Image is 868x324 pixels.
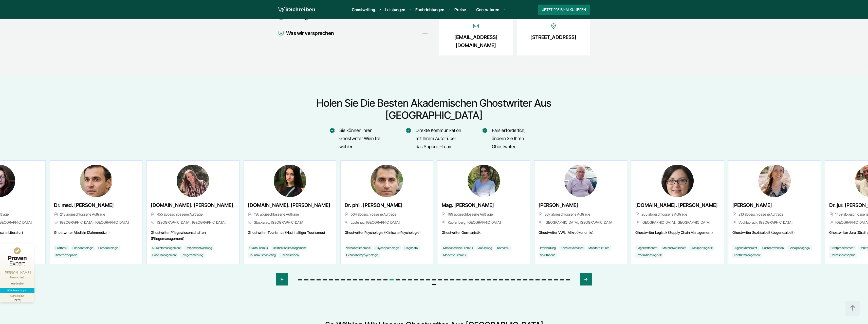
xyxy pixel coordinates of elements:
div: Wirschreiben [2,282,32,285]
li: Sozialpädagogik [787,245,812,251]
span: [GEOGRAPHIC_DATA], [GEOGRAPHIC_DATA] [151,219,235,225]
span: Go to slide 9 [347,279,351,280]
img: Mag. Christina Vogel [468,165,500,197]
li: Lagerwirtschaft [635,245,659,251]
span: Go to slide 12 [365,279,369,280]
span: Go to slide 13 [371,279,375,280]
span: 199 abgeschlossene Aufträge [442,211,526,217]
img: B.A. Rogers Talia [758,165,791,197]
li: Strafprozessrecht [829,245,856,251]
span: Go to slide 35 [505,279,509,280]
span: Go to slide 25 [444,279,448,280]
span: [GEOGRAPHIC_DATA], [GEOGRAPHIC_DATA] [54,219,138,225]
a: Fachrichtungen [415,7,444,13]
span: Go to slide 31 [481,279,485,280]
div: 16 / 46 [146,160,239,264]
li: Ökotourismus [248,245,269,251]
li: Jugendkriminalität [732,245,759,251]
img: M.Sc. Bell Taliah [661,165,694,197]
li: Transportlogistik [689,245,714,251]
li: Tourismusmarketing [248,253,277,258]
img: Icon [473,23,479,29]
span: Go to slide 19 [408,279,412,280]
li: Falls erforderlich, ändern Sie Ihren Ghostwriter [483,126,538,151]
span: 213 abgeschlossene Aufträge [54,211,138,217]
span: Go to slide 33 [493,279,497,280]
span: Mag. [PERSON_NAME] [442,201,494,209]
span: Go to slide 4 [317,279,321,280]
li: Psychopathologie [374,245,401,251]
li: Erlebnisreisen [279,253,300,258]
span: Go to slide 26 [450,279,454,280]
span: Go to slide 37 [517,279,521,280]
span: Vöcklabruck, [GEOGRAPHIC_DATA] [732,219,817,225]
li: Mittelalterliche Literatur [442,245,475,251]
span: [DOMAIN_NAME]. [PERSON_NAME] [151,201,233,209]
img: Dr. med. Arthur Diaz [80,165,112,197]
li: Diagnostik [403,245,420,251]
div: 21 / 46 [631,160,724,264]
li: Case Management [151,253,178,258]
button: Jetzt Preis kalkulieren [538,5,590,15]
span: Go to slide 22 [426,279,430,280]
a: Ghostwriting [352,7,375,13]
li: Spieltheorie [539,253,557,258]
span: Go to slide 43 [554,279,558,280]
img: logo wirschreiben [278,6,315,13]
span: Go to slide 46 [432,284,436,285]
li: Moderne Literatur [442,253,468,258]
span: Go to slide 15 [383,279,387,280]
div: 15 / 46 [50,160,142,264]
span: Ghostwriter Psychologie (Klinische Psychologie) [345,230,429,242]
span: Go to slide 14 [377,279,381,280]
li: Suchtprävention [761,245,785,251]
span: Go to slide 36 [511,279,515,280]
a: Generatoren [476,7,499,13]
img: B.Sc. Lara Paul [177,165,209,197]
li: Konfliktmanagement [732,253,762,258]
span: 265 abgeschlossene Aufträge [635,211,719,217]
span: Go to slide 30 [475,279,479,280]
span: Go to slide 32 [487,279,491,280]
li: Verhaltenstherapie [345,245,372,251]
span: Go to slide 45 [566,279,570,280]
div: 19 / 46 [437,160,530,264]
span: Go to slide 6 [329,279,333,280]
img: Dr. Dennis Simon [564,165,597,197]
span: [DOMAIN_NAME]. [PERSON_NAME] [635,201,718,209]
span: 130 abgeschlossene Aufträge [248,211,332,217]
li: Aufklärung [477,245,494,251]
span: Lustenau, [GEOGRAPHIC_DATA] [345,219,429,225]
span: [PERSON_NAME] [732,201,772,209]
a: Leistungen [385,7,405,13]
span: 213 abgeschlossene Aufträge [732,211,817,217]
li: Sie können Ihren Ghostwriter Wien frei wählen [330,126,386,151]
span: Ghostwriter VWL (Mikroökonomie): [539,230,623,242]
span: Go to slide 28 [463,279,467,280]
li: Rechtsphilosophie [829,253,857,258]
span: Go to slide 42 [548,279,552,280]
div: [DATE] [2,298,32,301]
span: 455 abgeschlossene Aufträge [151,211,235,217]
span: [DOMAIN_NAME]. [PERSON_NAME] [248,201,330,209]
div: Next slide [580,273,592,285]
li: Marktstrukturen [587,245,611,251]
span: Kapfenberg, [GEOGRAPHIC_DATA] [442,219,526,225]
div: Authentizität [10,294,25,298]
span: Go to slide 40 [535,279,540,280]
img: Icon [550,23,557,29]
div: 22 / 46 [728,160,821,264]
span: Go to slide 38 [523,279,527,280]
span: Go to slide 7 [335,279,339,280]
span: Go to slide 27 [456,279,460,280]
span: Ghostwriter Medizin (Zahnmedizin) [54,230,138,242]
li: Preisbildung [539,245,557,251]
a: [STREET_ADDRESS] [530,33,576,41]
span: Go to slide 16 [390,279,394,280]
span: 564 abgeschlossene Aufträge [345,211,429,217]
span: Go to slide 34 [499,279,503,280]
span: Go to slide 17 [396,279,400,280]
a: Preise [454,7,466,12]
span: Go to slide 1 [298,279,302,280]
span: Go to slide 29 [469,279,473,280]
